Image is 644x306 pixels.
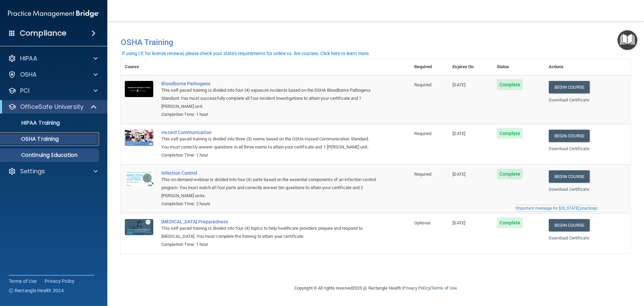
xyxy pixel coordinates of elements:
[161,170,377,176] a: Infection Control
[497,79,523,90] span: Complete
[161,111,377,119] div: Completion Time: 1 hour
[8,54,98,62] a: HIPAA
[20,54,37,62] p: HIPAA
[161,135,377,151] div: This self-paced training is divided into three (3) rooms based on the OSHA Hazard Communication S...
[414,220,430,225] span: Optional
[161,176,377,200] div: This on-demand webinar is divided into four (4) parts based on the essential components of an inf...
[121,59,157,75] th: Course
[431,286,457,291] a: Terms of Use
[549,97,589,102] a: Download Certificate
[9,278,37,285] a: Terms of Use
[403,286,430,291] a: Privacy Policy
[121,38,631,47] h4: OSHA Training
[121,50,371,57] button: If using CE for license renewal, please check your state's requirements for online vs. live cours...
[452,220,465,225] span: [DATE]
[549,81,590,93] a: Begin Course
[8,71,98,79] a: OSHA
[20,167,45,175] p: Settings
[545,59,631,75] th: Actions
[515,205,598,212] button: Read this if you are a dental practitioner in the state of CA
[452,172,465,177] span: [DATE]
[549,219,590,231] a: Begin Course
[9,287,64,294] span: Ⓒ Rectangle Health 2024
[45,278,75,285] a: Privacy Policy
[20,71,37,79] p: OSHA
[410,59,448,75] th: Required
[20,103,84,111] p: OfficeSafe University
[161,81,377,86] a: Bloodborne Pathogens
[161,241,377,249] div: Completion Time: 1 hour
[20,29,66,38] h4: Compliance
[20,87,30,95] p: PCI
[161,224,377,241] div: This self-paced training is divided into four (4) topics to help healthcare providers prepare and...
[452,82,465,87] span: [DATE]
[618,30,637,50] button: Open Resource Center
[161,86,377,111] div: This self-paced training is divided into four (4) exposure incidents based on the OSHA Bloodborne...
[414,172,431,177] span: Required
[8,103,97,111] a: OfficeSafe University
[549,130,590,142] a: Begin Course
[161,219,377,224] a: [MEDICAL_DATA] Preparedness
[414,131,431,136] span: Required
[8,167,98,175] a: Settings
[497,217,523,228] span: Complete
[8,7,99,20] img: PMB logo
[448,59,492,75] th: Expires On
[253,277,498,299] div: Copyright © All rights reserved 2025 @ Rectangle Health | |
[493,59,545,75] th: Status
[8,87,98,95] a: PCI
[161,200,377,208] div: Completion Time: 2 hours
[161,151,377,159] div: Completion Time: 1 hour
[549,170,590,183] a: Begin Course
[497,169,523,179] span: Complete
[497,128,523,139] span: Complete
[549,146,589,151] a: Download Certificate
[161,130,377,135] a: Hazard Communication
[549,235,589,241] a: Download Certificate
[452,131,465,136] span: [DATE]
[549,187,589,192] a: Download Certificate
[4,136,59,142] p: OSHA Training
[516,206,597,210] div: Important message for [US_STATE] practices
[4,120,60,126] p: HIPAA Training
[414,82,431,87] span: Required
[122,51,370,56] div: If using CE for license renewal, please check your state's requirements for online vs. live cours...
[4,152,96,159] p: Continuing Education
